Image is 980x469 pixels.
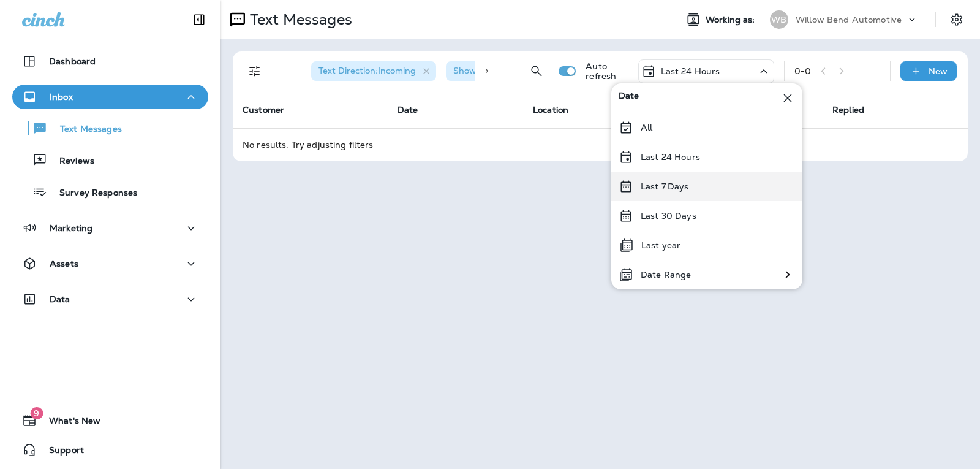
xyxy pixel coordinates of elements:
[12,438,208,462] button: Support
[453,65,601,76] span: Show Start/Stop/Unsubscribe : true
[12,49,208,74] button: Dashboard
[12,147,208,173] button: Reviews
[794,66,811,76] div: 0 - 0
[641,181,689,191] p: Last 7 Days
[770,10,788,29] div: WB
[12,115,208,141] button: Text Messages
[50,223,92,233] p: Marketing
[12,408,208,433] button: 9What's New
[641,211,696,221] p: Last 30 Days
[641,123,652,132] p: All
[50,92,73,102] p: Inbox
[796,15,902,25] p: Willow Bend Automotive
[37,416,100,430] span: What's New
[446,61,621,81] div: Show Start/Stop/Unsubscribe:true
[233,128,968,161] td: No results. Try adjusting filters
[50,259,78,269] p: Assets
[946,9,968,31] button: Settings
[586,61,617,81] p: Auto refresh
[12,216,208,240] button: Marketing
[619,91,639,105] span: Date
[311,61,436,81] div: Text Direction:Incoming
[641,240,680,250] p: Last year
[245,10,352,29] p: Text Messages
[49,56,96,66] p: Dashboard
[48,124,122,135] p: Text Messages
[47,188,137,199] p: Survey Responses
[318,65,416,76] span: Text Direction : Incoming
[929,66,948,76] p: New
[47,156,94,167] p: Reviews
[37,445,84,460] span: Support
[398,104,418,115] span: Date
[243,59,267,83] button: Filters
[30,407,43,419] span: 9
[706,15,758,25] span: Working as:
[641,270,691,280] p: Date Range
[12,85,208,109] button: Inbox
[12,287,208,311] button: Data
[12,179,208,205] button: Survey Responses
[661,66,720,76] p: Last 24 Hours
[243,104,284,115] span: Customer
[50,294,70,304] p: Data
[524,59,549,83] button: Search Messages
[533,104,568,115] span: Location
[182,7,216,32] button: Collapse Sidebar
[832,104,864,115] span: Replied
[641,152,700,162] p: Last 24 Hours
[12,251,208,276] button: Assets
